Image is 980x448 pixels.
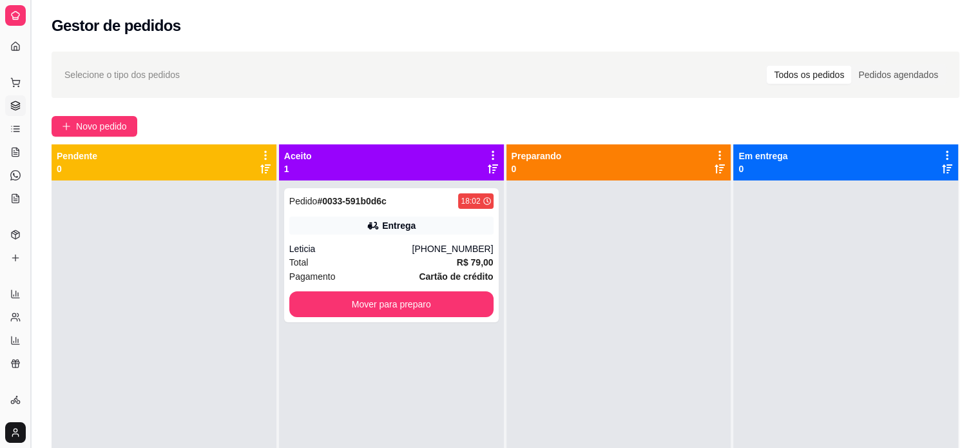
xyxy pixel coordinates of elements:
p: Aceito [284,150,312,162]
h2: Gestor de pedidos [52,15,181,36]
strong: # 0033-591b0d6c [317,196,386,206]
span: Total [289,255,309,269]
div: [PHONE_NUMBER] [412,242,493,255]
p: Pendente [57,150,97,162]
strong: Cartão de crédito [419,271,493,282]
span: Selecione o tipo dos pedidos [64,68,180,82]
span: Pedido [289,196,318,206]
button: Mover para preparo [289,291,494,317]
p: Em entrega [738,150,787,162]
div: Todos os pedidos [767,66,851,84]
button: Novo pedido [52,116,137,137]
p: 0 [512,162,562,175]
p: Preparando [512,150,562,162]
span: plus [62,122,71,131]
strong: R$ 79,00 [457,257,494,268]
div: Pedidos agendados [851,66,945,84]
p: 0 [57,162,97,175]
p: 1 [284,162,312,175]
div: 18:02 [461,196,480,206]
span: Pagamento [289,269,336,284]
span: Novo pedido [76,119,127,133]
div: Entrega [382,219,416,232]
p: 0 [738,162,787,175]
div: Leticia [289,242,412,255]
